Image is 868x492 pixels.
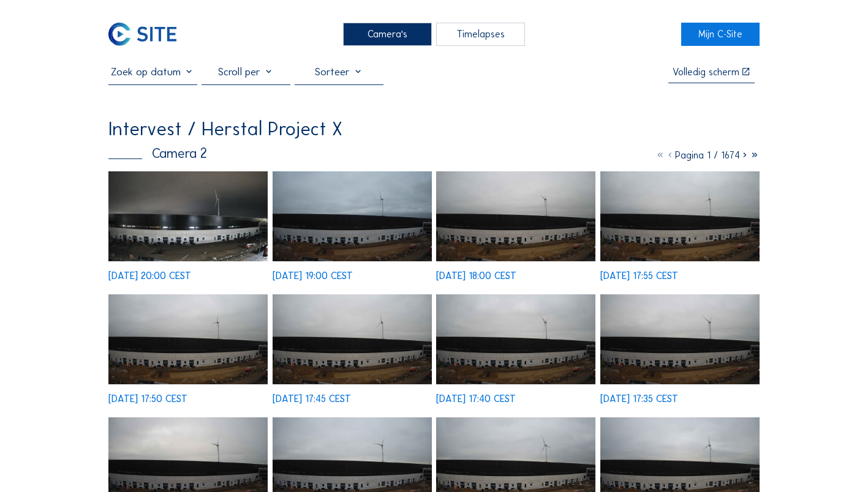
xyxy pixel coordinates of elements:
div: [DATE] 17:40 CEST [436,394,516,404]
img: image_53659781 [436,294,595,384]
input: Zoek op datum 󰅀 [108,65,197,78]
a: C-SITE Logo [108,23,187,45]
img: image_53661176 [108,171,268,261]
span: Pagina 1 / 1674 [675,149,740,161]
div: Timelapses [436,23,525,45]
a: Mijn C-Site [681,23,760,45]
img: C-SITE Logo [108,23,176,45]
div: Camera 2 [108,147,207,160]
div: Intervest / Herstal Project X [108,119,342,138]
img: image_53660091 [108,294,268,384]
img: image_53660806 [273,171,432,261]
div: [DATE] 17:45 CEST [273,394,351,404]
div: [DATE] 18:00 CEST [436,271,516,281]
div: [DATE] 19:00 CEST [273,271,353,281]
img: image_53660227 [600,171,760,261]
div: [DATE] 17:50 CEST [108,394,187,404]
div: [DATE] 17:35 CEST [600,394,678,404]
img: image_53660389 [436,171,595,261]
div: Camera's [343,23,432,45]
div: Volledig scherm [673,67,739,77]
div: [DATE] 17:55 CEST [600,271,678,281]
img: image_53659929 [273,294,432,384]
div: [DATE] 20:00 CEST [108,271,191,281]
img: image_53659647 [600,294,760,384]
